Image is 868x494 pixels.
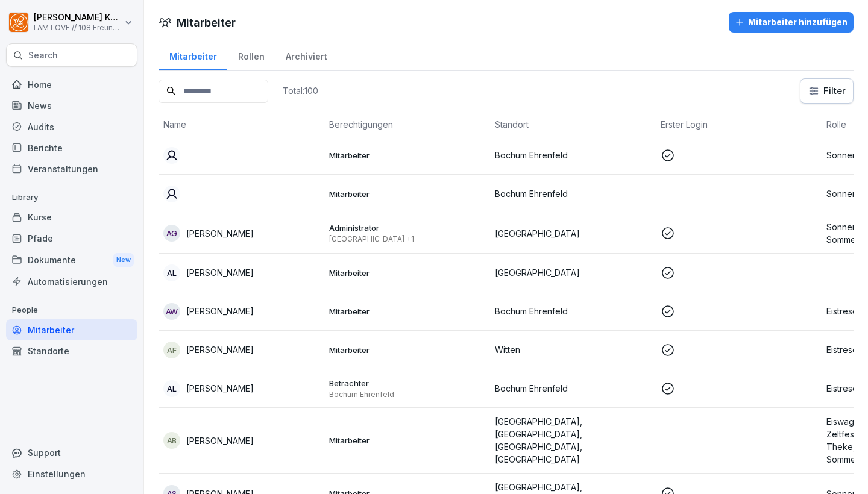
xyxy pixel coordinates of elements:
div: AF [163,342,180,358]
h1: Mitarbeiter [177,14,236,31]
div: AL [163,380,180,397]
div: AG [163,225,180,242]
p: Mitarbeiter [329,189,485,199]
p: [GEOGRAPHIC_DATA] [495,266,651,279]
p: Mitarbeiter [329,345,485,355]
p: Mitarbeiter [329,435,485,446]
p: Administrator [329,222,485,233]
p: Mitarbeiter [329,306,485,317]
p: [GEOGRAPHIC_DATA] [495,227,651,240]
p: Bochum Ehrenfeld [495,382,651,395]
p: Witten [495,343,651,356]
th: Berechtigungen [324,113,490,136]
p: [GEOGRAPHIC_DATA], [GEOGRAPHIC_DATA], [GEOGRAPHIC_DATA], [GEOGRAPHIC_DATA] [495,415,651,466]
a: Kurse [6,207,137,228]
th: Standort [490,113,656,136]
div: Dokumente [6,249,137,271]
a: Archiviert [275,40,338,70]
p: Bochum Ehrenfeld [495,149,651,161]
p: Bochum Ehrenfeld [329,390,485,399]
p: I AM LOVE // 108 Freunde GmbH [34,23,122,32]
div: AB [163,432,180,449]
button: Mitarbeiter hinzufügen [729,12,854,33]
p: [PERSON_NAME] [186,227,254,240]
p: Mitarbeiter [329,267,485,278]
div: New [113,253,134,267]
div: Mitarbeiter hinzufügen [735,16,848,29]
div: AW [163,303,180,320]
p: Betrachter [329,378,485,389]
p: [PERSON_NAME] [186,305,254,317]
button: Filter [800,79,853,103]
p: [PERSON_NAME] Kuhn [34,13,122,23]
a: Mitarbeiter [159,40,227,70]
div: Support [6,442,137,463]
p: [PERSON_NAME] [186,434,254,447]
p: Bochum Ehrenfeld [495,305,651,317]
p: Library [6,188,137,207]
a: Home [6,74,137,95]
p: [PERSON_NAME] [186,343,254,356]
a: Mitarbeiter [6,319,137,340]
a: Standorte [6,340,137,361]
a: Einstellungen [6,463,137,484]
p: Bochum Ehrenfeld [495,187,651,200]
a: Pfade [6,228,137,249]
p: [GEOGRAPHIC_DATA] +1 [329,234,485,244]
p: Search [28,49,58,61]
a: Rollen [227,40,275,70]
p: People [6,301,137,320]
p: [PERSON_NAME] [186,266,254,279]
p: Mitarbeiter [329,150,485,161]
a: News [6,95,137,116]
p: Total: 100 [283,85,318,96]
a: Automatisierungen [6,271,137,292]
a: Audits [6,116,137,137]
div: Filter [808,85,846,97]
th: Erster Login [656,113,822,136]
th: Name [159,113,324,136]
p: [PERSON_NAME] [186,382,254,395]
div: AL [163,264,180,281]
a: Berichte [6,137,137,158]
a: Veranstaltungen [6,158,137,180]
a: DokumenteNew [6,249,137,271]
